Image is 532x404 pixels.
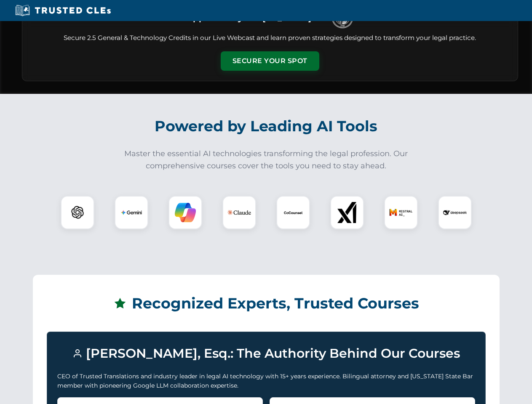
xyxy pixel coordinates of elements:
[121,202,142,223] img: Gemini Logo
[276,196,310,229] div: CoCounsel
[33,112,500,141] h2: Powered by Leading AI Tools
[283,202,304,223] img: CoCounsel Logo
[227,201,251,224] img: Claude Logo
[119,148,414,172] p: Master the essential AI technologies transforming the legal profession. Our comprehensive courses...
[222,196,256,229] div: Claude
[13,4,113,17] img: Trusted CLEs
[438,196,472,229] div: DeepSeek
[57,372,475,391] p: CEO of Trusted Translations and industry leader in legal AI technology with 15+ years experience....
[57,342,475,365] h3: [PERSON_NAME], Esq.: The Authority Behind Our Courses
[330,196,364,229] div: xAI
[221,51,319,71] button: Secure Your Spot
[175,202,196,223] img: Copilot Logo
[115,196,148,229] div: Gemini
[61,196,94,229] div: ChatGPT
[337,202,358,223] img: xAI Logo
[443,201,467,224] img: DeepSeek Logo
[32,33,508,43] p: Secure 2.5 General & Technology Credits in our Live Webcast and learn proven strategies designed ...
[65,200,90,225] img: ChatGPT Logo
[384,196,418,229] div: Mistral AI
[389,201,413,224] img: Mistral AI Logo
[47,289,486,318] h2: Recognized Experts, Trusted Courses
[168,196,202,229] div: Copilot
